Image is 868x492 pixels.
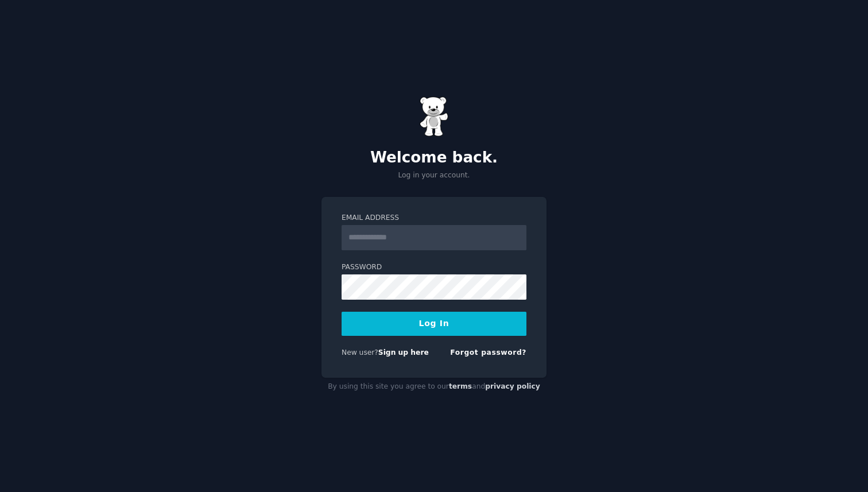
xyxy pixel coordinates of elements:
img: Gummy Bear [420,96,448,137]
div: By using this site you agree to our and [321,378,547,396]
a: Sign up here [378,348,429,357]
a: privacy policy [485,382,540,390]
a: Forgot password? [450,348,526,357]
p: Log in your account. [321,171,547,181]
span: New user? [342,348,378,357]
a: terms [449,382,472,390]
label: Email Address [342,213,526,223]
h2: Welcome back. [321,149,547,167]
button: Log In [342,312,526,336]
label: Password [342,262,526,273]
